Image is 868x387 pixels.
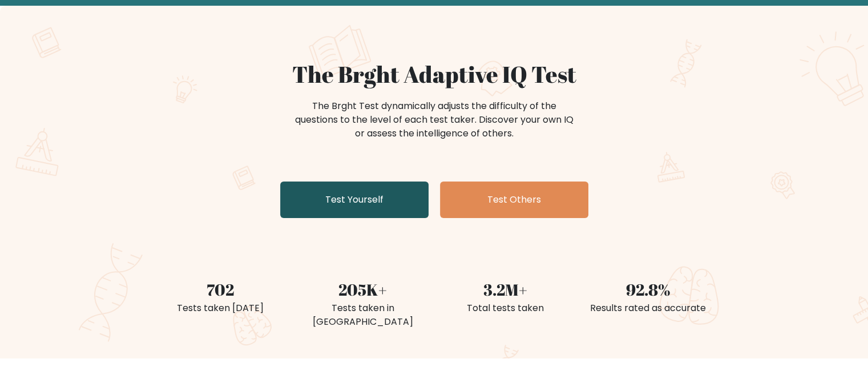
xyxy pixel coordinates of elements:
[292,99,577,140] div: The Brght Test dynamically adjusts the difficulty of the questions to the level of each test take...
[584,277,713,301] div: 92.8%
[280,182,429,218] a: Test Yourself
[156,61,713,88] h1: The Brght Adaptive IQ Test
[441,277,570,301] div: 3.2M+
[156,301,285,315] div: Tests taken [DATE]
[440,182,588,218] a: Test Others
[156,277,285,301] div: 702
[441,301,570,315] div: Total tests taken
[298,301,427,329] div: Tests taken in [GEOGRAPHIC_DATA]
[584,301,713,315] div: Results rated as accurate
[298,277,427,301] div: 205K+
